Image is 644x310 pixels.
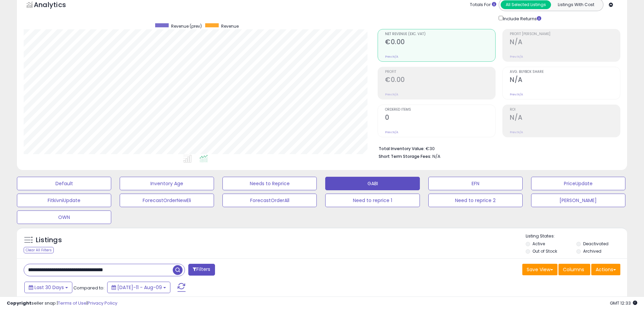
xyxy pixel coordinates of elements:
button: [DATE]-11 - Aug-09 [107,282,170,293]
button: FitkivniUpdate [17,194,111,207]
button: Actions [591,264,620,275]
div: seller snap | | [7,300,117,307]
small: Prev: N/A [385,55,398,59]
label: Active [532,241,545,247]
label: Deactivated [583,241,609,247]
button: All Selected Listings [501,0,551,9]
strong: Copyright [7,300,31,306]
h5: Listings [36,235,62,245]
span: Profit [385,70,495,74]
small: Prev: N/A [385,92,398,96]
button: ForecastOrderAll [222,194,317,207]
a: Privacy Policy [88,300,117,306]
small: Prev: N/A [510,55,523,59]
div: Clear All Filters [24,247,54,253]
b: Total Inventory Value: [379,146,425,151]
button: OWN [17,210,111,224]
h2: 0 [385,114,495,123]
h2: N/A [510,38,620,47]
span: Ordered Items [385,108,495,112]
button: Filters [188,264,215,276]
h2: N/A [510,114,620,123]
small: Prev: N/A [510,92,523,96]
button: GABI [325,177,420,190]
span: [DATE]-11 - Aug-09 [117,284,162,291]
span: Compared to: [73,285,104,291]
p: Listing States: [526,233,627,239]
span: N/A [432,153,440,160]
button: Listings With Cost [551,0,601,9]
button: Need to reprice 2 [428,194,523,207]
li: €30 [379,144,615,152]
label: Archived [583,248,601,254]
button: Columns [558,264,590,275]
div: Include Returns [494,15,549,22]
small: Prev: N/A [510,130,523,134]
span: ROI [510,108,620,112]
span: Revenue (prev) [171,23,202,29]
b: Short Term Storage Fees: [379,153,431,159]
button: PriceUpdate [531,177,625,190]
div: Totals For [470,2,496,8]
h2: €0.00 [385,38,495,47]
button: ForecastOrderNewEli [120,194,214,207]
span: Last 30 Days [34,284,64,291]
span: Avg. Buybox Share [510,70,620,74]
button: EFN [428,177,523,190]
label: Out of Stock [532,248,557,254]
span: 2025-09-9 12:33 GMT [610,300,637,306]
span: Net Revenue (Exc. VAT) [385,32,495,36]
button: [PERSON_NAME] [531,194,625,207]
button: Last 30 Days [24,282,72,293]
h2: €0.00 [385,76,495,85]
h2: N/A [510,76,620,85]
button: Inventory Age [120,177,214,190]
span: Revenue [221,23,239,29]
button: Save View [522,264,557,275]
button: Default [17,177,111,190]
span: Profit [PERSON_NAME] [510,32,620,36]
small: Prev: N/A [385,130,398,134]
span: Columns [563,266,584,273]
a: Terms of Use [58,300,87,306]
button: Need to reprice 1 [325,194,420,207]
button: Needs to Reprice [222,177,317,190]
